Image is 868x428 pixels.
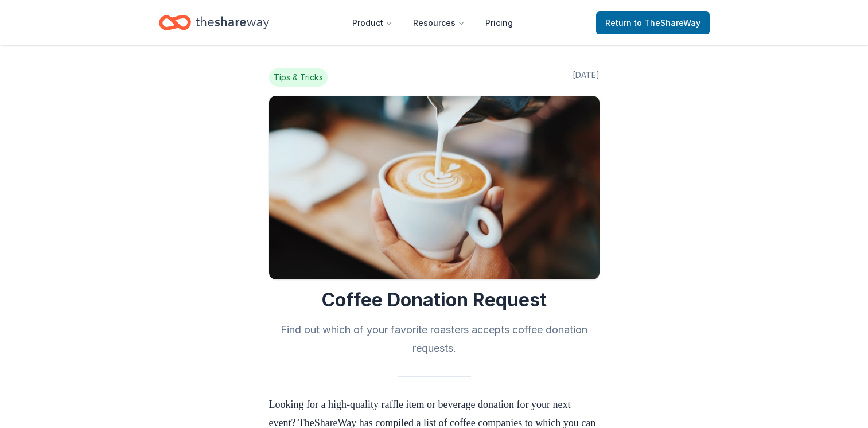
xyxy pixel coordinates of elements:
[404,11,474,34] button: Resources
[343,11,402,34] button: Product
[159,9,269,36] a: Home
[269,289,600,312] h1: Coffee Donation Request
[269,96,600,279] img: Image for Coffee Donation Request
[269,68,328,87] span: Tips & Tricks
[343,9,522,36] nav: Main
[634,18,700,28] span: to TheShareWay
[605,16,700,30] span: Return
[573,68,600,87] span: [DATE]
[596,11,710,34] a: Returnto TheShareWay
[476,11,522,34] a: Pricing
[269,321,600,357] h2: Find out which of your favorite roasters accepts coffee donation requests.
